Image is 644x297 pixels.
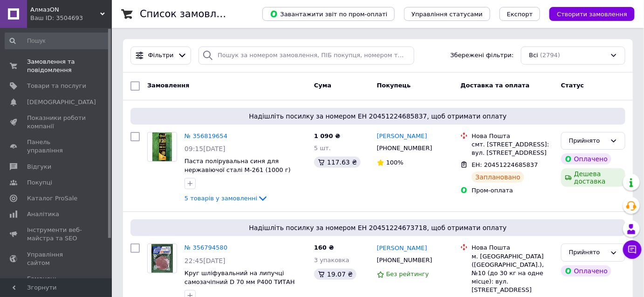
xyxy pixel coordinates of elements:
[460,82,529,89] span: Доставка та оплата
[314,82,331,89] span: Cума
[134,112,622,121] span: Надішліть посилку за номером ЕН 20451224685837, щоб отримати оплату
[30,14,112,22] div: Ваш ID: 3504693
[569,248,606,257] div: Прийнято
[27,210,59,218] span: Аналітика
[507,11,533,18] span: Експорт
[540,10,635,17] a: Створити замовлення
[27,163,51,171] span: Відгуки
[30,6,100,14] span: АлмазON
[151,244,173,273] img: Фото товару
[27,178,52,187] span: Покупці
[472,140,554,157] div: смт. [STREET_ADDRESS]: вул. [STREET_ADDRESS]
[561,265,611,277] div: Оплачено
[451,51,514,60] span: Збережені фільтри:
[185,195,257,202] span: 5 товарів у замовленні
[148,51,174,60] span: Фільтри
[557,11,627,18] span: Створити замовлення
[185,132,227,139] a: № 356819654
[27,58,86,74] span: Замовлення та повідомлення
[404,7,490,21] button: Управління статусами
[199,46,414,65] input: Пошук за номером замовлення, ПІБ покупця, номером телефону, Email, номером накладної
[185,257,226,264] span: 22:45[DATE]
[134,223,622,232] span: Надішліть посилку за номером ЕН 20451224673718, щоб отримати оплату
[152,132,172,161] img: Фото товару
[147,132,177,162] a: Фото товару
[472,244,554,252] div: Нова Пошта
[314,132,340,139] span: 1 090 ₴
[561,168,625,187] div: Дешева доставка
[549,7,635,21] button: Створити замовлення
[27,98,96,106] span: [DEMOGRAPHIC_DATA]
[314,244,334,251] span: 160 ₴
[147,244,177,273] a: Фото товару
[411,11,483,18] span: Управління статусами
[27,82,86,90] span: Товари та послуги
[27,194,77,203] span: Каталог ProSale
[375,142,434,154] div: [PHONE_NUMBER]
[27,114,86,131] span: Показники роботи компанії
[140,8,234,20] h1: Список замовлень
[540,52,560,59] span: (2794)
[529,51,538,60] span: Всі
[314,269,356,280] div: 19.07 ₴
[185,195,268,202] a: 5 товарів у замовленні
[27,226,86,243] span: Інструменти веб-майстра та SEO
[623,240,642,259] button: Чат з покупцем
[472,252,554,295] div: м. [GEOGRAPHIC_DATA] ([GEOGRAPHIC_DATA].), №10 (до 30 кг на одне місце): вул. [STREET_ADDRESS]
[185,244,227,251] a: № 356794580
[377,132,427,141] a: [PERSON_NAME]
[472,186,554,195] div: Пром-оплата
[472,161,538,168] span: ЕН: 20451224685837
[386,271,429,277] span: Без рейтингу
[561,82,584,89] span: Статус
[27,138,86,155] span: Панель управління
[377,82,411,89] span: Покупець
[270,10,387,18] span: Завантажити звіт по пром-оплаті
[377,244,427,253] a: [PERSON_NAME]
[314,157,361,168] div: 117.63 ₴
[472,132,554,140] div: Нова Пошта
[185,145,226,152] span: 09:15[DATE]
[569,136,606,146] div: Прийнято
[500,7,541,21] button: Експорт
[27,275,86,291] span: Гаманець компанії
[561,153,611,165] div: Оплачено
[5,33,110,49] input: Пошук
[147,82,189,89] span: Замовлення
[472,172,524,183] div: Заплановано
[314,145,331,152] span: 5 шт.
[185,158,291,173] a: Паста полірувальна синя для нержавіючої сталі M-261 (1000 г)
[262,7,395,21] button: Завантажити звіт по пром-оплаті
[375,254,434,266] div: [PHONE_NUMBER]
[386,159,404,166] span: 100%
[27,251,86,267] span: Управління сайтом
[314,257,349,264] span: 3 упаковка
